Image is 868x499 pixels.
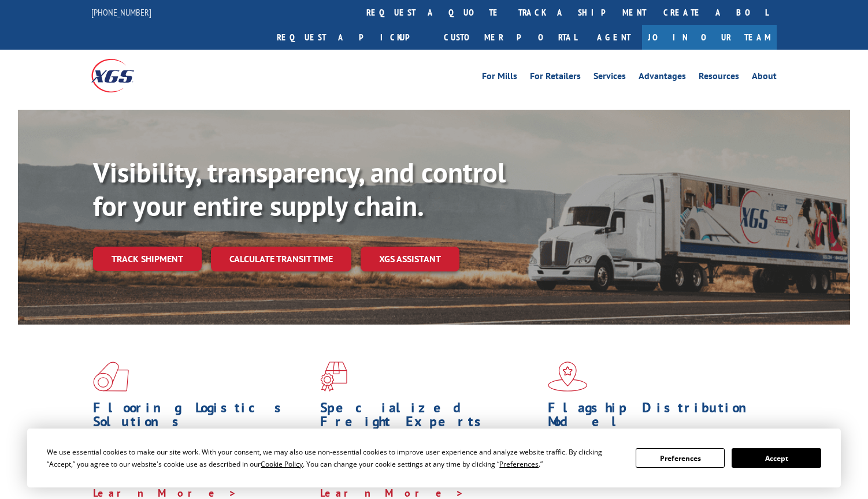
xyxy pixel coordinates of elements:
[320,401,539,434] h1: Specialized Freight Experts
[482,72,517,84] a: For Mills
[320,362,347,392] img: xgs-icon-focused-on-flooring-red
[585,25,642,50] a: Agent
[593,72,626,84] a: Services
[548,362,588,392] img: xgs-icon-flagship-distribution-model-red
[261,459,303,469] span: Cookie Policy
[91,6,151,18] a: [PHONE_NUMBER]
[93,154,506,224] b: Visibility, transparency, and control for your entire supply chain.
[530,72,581,84] a: For Retailers
[752,72,777,84] a: About
[27,429,841,487] div: Cookie Consent Prompt
[499,459,539,469] span: Preferences
[93,362,129,392] img: xgs-icon-total-supply-chain-intelligence-red
[268,25,435,50] a: Request a pickup
[361,247,459,271] a: XGS ASSISTANT
[642,25,777,50] a: Join Our Team
[93,401,311,434] h1: Flooring Logistics Solutions
[548,401,766,434] h1: Flagship Distribution Model
[47,446,622,470] div: We use essential cookies to make our site work. With your consent, we may also use non-essential ...
[699,72,739,84] a: Resources
[93,247,202,271] a: Track shipment
[435,25,585,50] a: Customer Portal
[211,247,351,271] a: Calculate transit time
[636,448,725,468] button: Preferences
[732,448,821,468] button: Accept
[639,72,686,84] a: Advantages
